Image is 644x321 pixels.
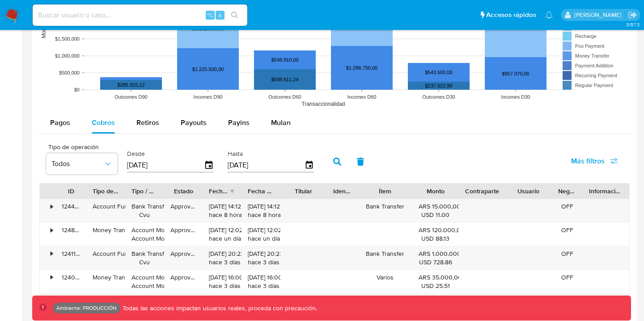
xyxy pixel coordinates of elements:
span: ⌥ [207,11,213,19]
span: s [219,11,221,19]
button: search-icon [225,9,244,21]
p: Todas las acciones impactan usuarios reales, proceda con precaución. [120,304,317,313]
p: franco.barberis@mercadolibre.com [574,11,625,19]
span: Accesos rápidos [486,10,536,20]
input: Buscar usuario o caso... [33,9,247,21]
a: Salir [628,10,637,20]
a: Notificaciones [545,11,553,19]
span: 3.157.3 [626,21,640,28]
p: Ambiente: PRODUCCIÓN [56,306,117,310]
